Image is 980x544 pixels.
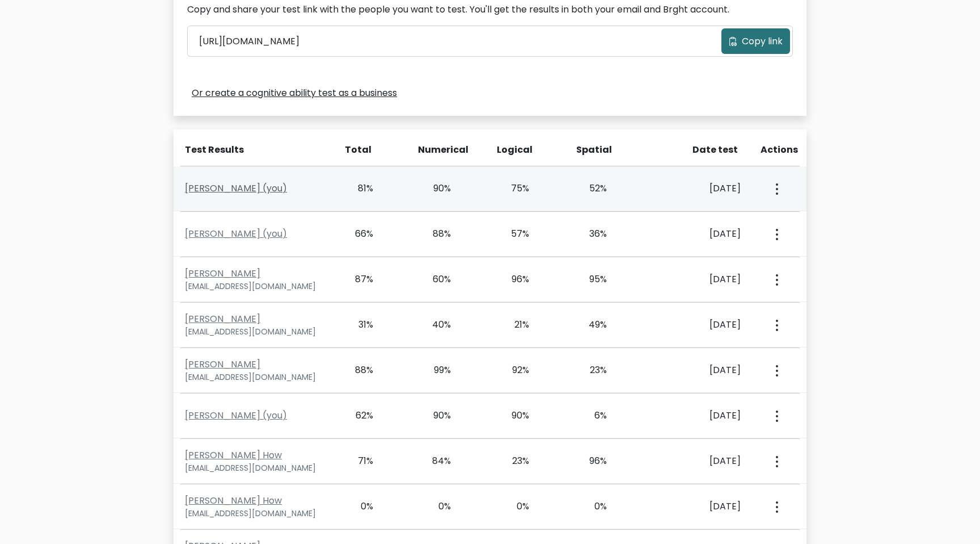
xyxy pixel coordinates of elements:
div: Spatial [576,143,609,157]
div: 21% [497,318,529,332]
div: 57% [497,227,529,241]
a: [PERSON_NAME] [185,358,260,371]
div: 75% [497,182,529,195]
div: 95% [575,273,607,286]
a: Or create a cognitive ability test as a business [192,86,397,100]
div: 96% [497,273,529,286]
div: 87% [341,273,373,286]
div: [DATE] [653,182,741,195]
div: 90% [497,409,529,422]
div: 52% [575,182,607,195]
div: 31% [341,318,373,332]
a: [PERSON_NAME] How [185,449,282,462]
div: 0% [497,500,529,513]
a: [PERSON_NAME] (you) [185,227,287,240]
div: Copy and share your test link with the people you want to test. You'll get the results in both yo... [187,3,793,16]
a: [PERSON_NAME] [185,267,260,280]
div: 92% [497,363,529,377]
div: [DATE] [653,227,741,241]
div: [DATE] [653,363,741,377]
div: 0% [419,500,451,513]
div: 23% [575,363,607,377]
div: [EMAIL_ADDRESS][DOMAIN_NAME] [185,371,327,383]
div: 23% [497,454,529,468]
div: 90% [419,182,451,195]
div: [DATE] [653,500,741,513]
a: [PERSON_NAME] [185,312,260,325]
div: 60% [419,273,451,286]
div: Date test [655,143,747,157]
div: Test Results [185,143,325,157]
div: [EMAIL_ADDRESS][DOMAIN_NAME] [185,281,327,292]
a: [PERSON_NAME] How [185,494,282,507]
div: 62% [341,409,373,422]
div: Total [339,143,371,157]
div: [EMAIL_ADDRESS][DOMAIN_NAME] [185,462,327,474]
div: 71% [341,454,373,468]
div: [EMAIL_ADDRESS][DOMAIN_NAME] [185,508,327,520]
div: Actions [761,143,800,157]
div: 0% [575,500,607,513]
div: [DATE] [653,318,741,332]
div: 81% [341,182,373,195]
div: 6% [575,409,607,422]
a: [PERSON_NAME] (you) [185,409,287,422]
div: 96% [575,454,607,468]
div: [DATE] [653,273,741,286]
a: [PERSON_NAME] (you) [185,182,287,195]
div: 99% [419,363,451,377]
div: 88% [341,363,373,377]
div: 88% [419,227,451,241]
div: 40% [419,318,451,332]
div: Logical [497,143,530,157]
div: 0% [341,500,373,513]
div: 49% [575,318,607,332]
div: 66% [341,227,373,241]
div: Numerical [418,143,451,157]
div: 90% [419,409,451,422]
div: [DATE] [653,454,741,468]
div: [EMAIL_ADDRESS][DOMAIN_NAME] [185,326,327,338]
div: [DATE] [653,409,741,422]
span: Copy link [742,35,783,48]
div: 84% [419,454,451,468]
div: 36% [575,227,607,241]
button: Copy link [721,28,790,54]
